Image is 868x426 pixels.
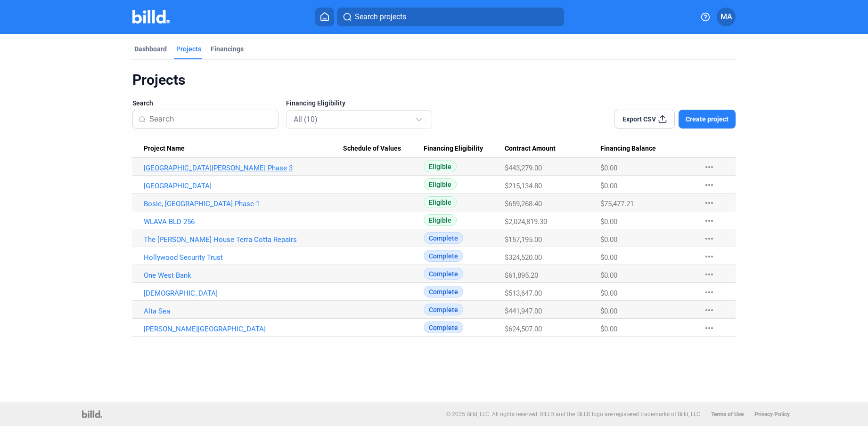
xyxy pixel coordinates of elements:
mat-icon: more_horiz [704,322,715,334]
input: Search [149,109,272,129]
div: Financing Balance [600,145,694,153]
span: Create project [686,114,729,124]
span: $61,895.20 [505,271,538,280]
span: Search projects [355,11,406,23]
span: Eligible [424,178,457,190]
span: $659,268.40 [505,200,542,208]
span: $443,279.00 [505,164,542,172]
span: Financing Eligibility [286,98,345,108]
span: $0.00 [600,289,617,297]
a: One West Bank [144,271,343,280]
div: Contract Amount [505,145,600,153]
b: Terms of Use [711,411,744,418]
img: logo [82,410,102,418]
span: Financing Eligibility [424,145,483,153]
span: $75,477.21 [600,200,634,208]
mat-icon: more_horiz [704,269,715,280]
button: Export CSV [614,110,675,129]
button: MA [717,8,736,26]
button: Search projects [337,8,564,26]
mat-icon: more_horiz [704,179,715,191]
div: Projects [176,44,201,54]
span: $441,947.00 [505,307,542,315]
div: Schedule of Values [343,145,424,153]
span: Eligible [424,196,457,208]
mat-icon: more_horiz [704,215,715,226]
a: [GEOGRAPHIC_DATA][PERSON_NAME] Phase 3 [144,164,343,172]
span: Complete [424,286,463,297]
div: Financing Eligibility [424,145,505,153]
span: $0.00 [600,271,617,280]
span: Eligible [424,161,457,172]
span: Export CSV [622,114,656,124]
b: Privacy Policy [754,411,790,418]
span: Project Name [144,145,185,153]
span: Complete [424,322,463,333]
span: $0.00 [600,217,617,226]
span: Contract Amount [505,145,556,153]
span: $215,134.80 [505,182,542,190]
span: Search [132,98,153,108]
div: Project Name [144,145,343,153]
p: | [748,411,750,418]
mat-icon: more_horiz [704,197,715,209]
a: The [PERSON_NAME] House Terra Cotta Repairs [144,235,343,244]
span: $0.00 [600,235,617,244]
mat-icon: more_horiz [704,161,715,173]
mat-icon: more_horiz [704,251,715,262]
img: Billd Company Logo [132,10,170,24]
div: Projects [132,71,736,89]
span: Eligible [424,214,457,226]
span: Complete [424,232,463,244]
span: $0.00 [600,307,617,315]
a: WLAVA BLD 256 [144,217,343,226]
span: Complete [424,250,463,262]
mat-select-trigger: All (10) [294,115,318,124]
span: $0.00 [600,325,617,333]
span: $624,507.00 [505,325,542,333]
p: © 2025 Billd, LLC. All rights reserved. BILLD and the BILLD logo are registered trademarks of Bil... [446,411,702,418]
button: Create project [679,110,736,129]
a: Alta Sea [144,307,343,315]
mat-icon: more_horiz [704,305,715,316]
mat-icon: more_horiz [704,233,715,244]
span: $0.00 [600,253,617,262]
span: $157,195.00 [505,235,542,244]
span: $2,024,819.30 [505,217,547,226]
mat-icon: more_horiz [704,287,715,298]
span: Financing Balance [600,145,656,153]
a: [PERSON_NAME][GEOGRAPHIC_DATA] [144,325,343,333]
div: Dashboard [134,44,167,54]
span: MA [721,11,732,23]
a: Bosie, [GEOGRAPHIC_DATA] Phase 1 [144,200,343,208]
span: $0.00 [600,164,617,172]
a: [GEOGRAPHIC_DATA] [144,182,343,190]
span: $324,520.00 [505,253,542,262]
span: Complete [424,304,463,315]
div: Financings [211,44,244,54]
a: Hollywood Security Trust [144,253,343,262]
span: $0.00 [600,182,617,190]
a: [DEMOGRAPHIC_DATA] [144,289,343,297]
span: Schedule of Values [343,145,401,153]
span: Complete [424,268,463,280]
span: $513,647.00 [505,289,542,297]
